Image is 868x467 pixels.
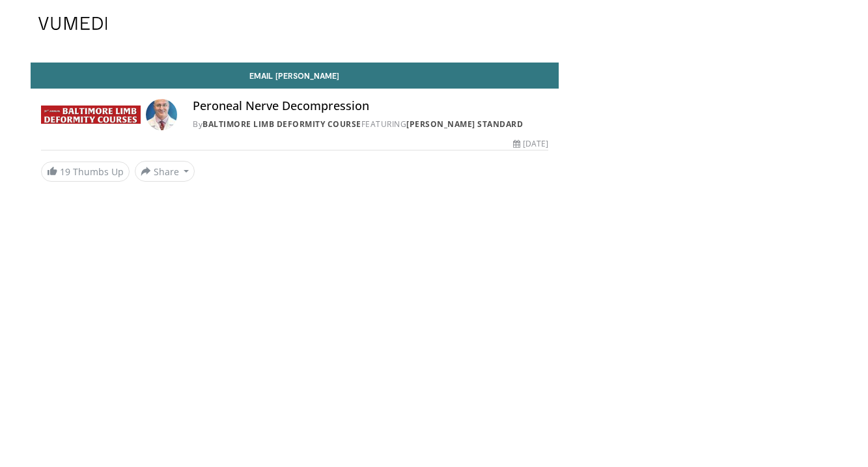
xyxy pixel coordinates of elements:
[135,161,195,182] button: Share
[41,162,130,182] a: 19 Thumbs Up
[193,119,548,130] div: By FEATURING
[513,138,548,150] div: [DATE]
[38,17,107,30] img: VuMedi Logo
[60,165,70,178] span: 19
[406,119,523,130] a: [PERSON_NAME] Standard
[31,63,559,89] a: Email [PERSON_NAME]
[146,99,177,130] img: Avatar
[41,99,141,130] img: Baltimore Limb Deformity Course
[193,99,548,113] h4: Peroneal Nerve Decompression
[203,119,361,130] a: Baltimore Limb Deformity Course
